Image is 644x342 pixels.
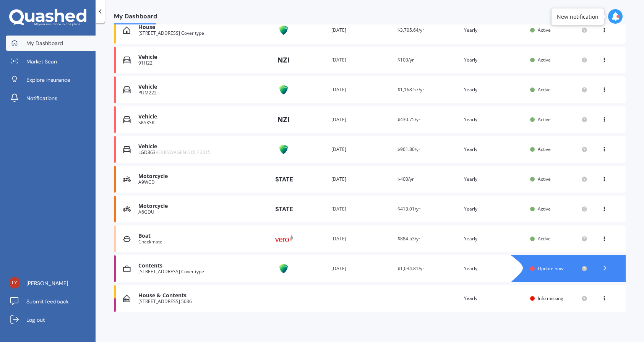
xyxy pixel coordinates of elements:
img: State [265,202,303,216]
div: Yearly [464,116,524,123]
span: Notifications [26,94,57,102]
img: Boat [123,235,131,243]
div: Yearly [464,295,524,302]
img: Vehicle [123,116,131,123]
div: Contents [138,263,259,269]
div: House [138,24,259,31]
a: My Dashboard [6,36,96,51]
div: Yearly [464,146,524,153]
div: [DATE] [331,56,392,64]
div: Vehicle [138,84,259,90]
span: $884.53/yr [397,235,420,242]
div: [STREET_ADDRESS] Cover type [138,31,259,36]
div: [DATE] [331,265,392,272]
div: [DATE] [331,26,392,34]
div: Yearly [464,26,524,34]
span: Active [538,235,551,242]
span: VOLKSWAGEN GOLF 2015 [156,149,211,156]
div: PUM222 [138,90,259,96]
img: MAS [265,23,303,37]
div: Motorcycle [138,173,259,180]
img: c17726d9ddfa77d4e92f6cbc74801e58 [9,277,20,289]
span: Market Scan [26,58,57,65]
span: Active [538,27,551,33]
div: [STREET_ADDRESS] 5036 [138,299,259,304]
a: Log out [6,312,96,327]
span: Log out [26,316,45,324]
span: $100/yr [397,57,414,63]
img: State [265,172,303,186]
span: [PERSON_NAME] [26,279,68,287]
span: Active [538,206,551,212]
img: House & Contents [123,295,130,302]
img: Contents [123,265,131,272]
img: Vehicle [123,86,131,94]
div: Yearly [464,205,524,213]
span: Active [538,176,551,182]
span: Explore insurance [26,76,70,84]
img: House [123,26,130,34]
span: Info missing [538,295,563,301]
a: Explore insurance [6,72,96,88]
div: Vehicle [138,113,259,120]
div: A9WCD [138,180,259,185]
span: Update now [538,265,563,272]
a: Submit feedback [6,294,96,309]
div: Yearly [464,86,524,94]
div: [DATE] [331,146,392,153]
span: $430.75/yr [397,116,420,123]
div: [DATE] [331,235,392,243]
div: Boat [138,233,259,239]
span: Active [538,57,551,63]
img: Vehicle [123,56,131,64]
span: Submit feedback [26,298,69,305]
div: Motorcycle [138,203,259,209]
div: Vehicle [138,143,259,150]
div: House & Contents [138,292,259,299]
a: [PERSON_NAME] [6,276,96,291]
span: $413.01/yr [397,206,420,212]
div: LGD863 [138,150,259,155]
div: A6GDU [138,209,259,215]
span: $1,168.57/yr [397,86,424,93]
div: 91H22 [138,60,259,66]
div: Yearly [464,265,524,272]
img: NZI [265,112,303,127]
a: Market Scan [6,54,96,69]
div: Yearly [464,175,524,183]
span: $961.80/yr [397,146,420,152]
div: Yearly [464,235,524,243]
img: MAS [265,142,303,157]
span: Active [538,116,551,123]
span: Active [538,86,551,93]
span: Active [538,146,551,152]
div: [DATE] [331,116,392,123]
a: Notifications [6,91,96,106]
img: Vehicle [123,146,131,153]
img: NZI [265,53,303,67]
img: Motorcycle [123,175,131,183]
div: [DATE] [331,86,392,94]
div: Vehicle [138,54,259,60]
span: $400/yr [397,176,414,182]
div: New notification [557,13,599,21]
div: SKSKSK [138,120,259,125]
span: My Dashboard [26,39,63,47]
span: $3,705.64/yr [397,27,424,33]
span: My Dashboard [114,13,157,23]
span: $1,034.81/yr [397,265,424,272]
img: MAS [265,261,303,276]
img: Motorcycle [123,205,131,213]
div: [DATE] [331,175,392,183]
div: [DATE] [331,205,392,213]
img: MAS [265,83,303,97]
img: Vero [265,232,303,246]
div: Checkmate [138,239,259,245]
div: [STREET_ADDRESS] Cover type [138,269,259,274]
div: Yearly [464,56,524,64]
